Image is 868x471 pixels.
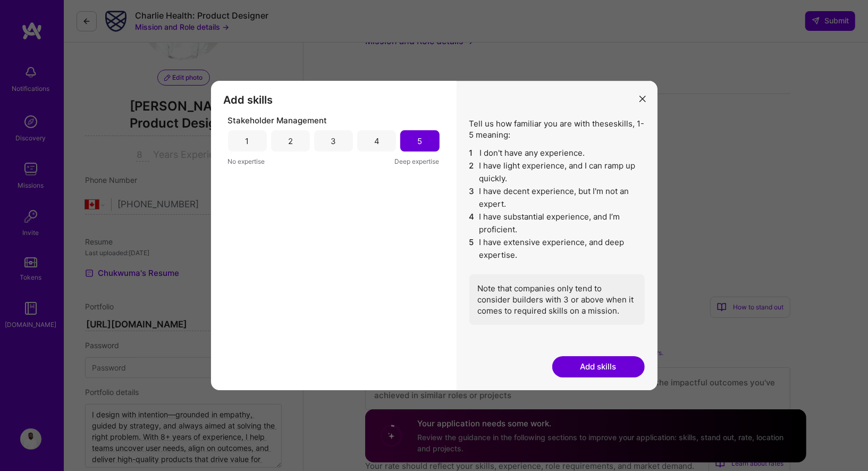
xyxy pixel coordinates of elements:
[228,115,327,126] span: Stakeholder Management
[246,136,249,147] div: 1
[469,159,645,185] li: I have light experience, and I can ramp up quickly.
[331,136,336,147] div: 3
[469,118,645,325] div: Tell us how familiar you are with these skills , 1-5 meaning:
[469,159,475,185] span: 2
[228,156,265,167] span: No expertise
[469,236,645,262] li: I have extensive experience, and deep expertise.
[374,136,380,147] div: 4
[224,94,444,106] h3: Add skills
[469,185,645,211] li: I have decent experience, but I'm not an expert.
[395,156,440,167] span: Deep expertise
[417,136,422,147] div: 5
[288,136,293,147] div: 2
[469,211,475,236] span: 4
[469,147,476,159] span: 1
[639,96,646,102] i: icon Close
[469,274,645,325] div: Note that companies only tend to consider builders with 3 or above when it comes to required skil...
[211,81,658,390] div: modal
[469,147,645,159] li: I don't have any experience.
[469,185,475,211] span: 3
[469,236,475,262] span: 5
[552,356,645,377] button: Add skills
[469,211,645,236] li: I have substantial experience, and I’m proficient.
